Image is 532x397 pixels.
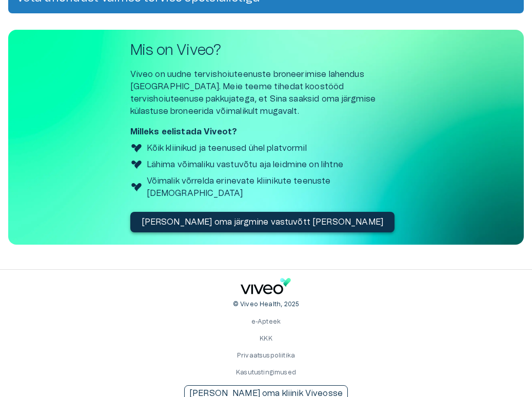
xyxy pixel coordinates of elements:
[233,300,299,309] p: © Viveo Health, 2025
[241,278,292,299] a: Navigate to home page
[236,369,296,375] a: Kasutustingimused
[130,68,402,117] p: Viveo on uudne tervishoiuteenuste broneerimise lahendus [GEOGRAPHIC_DATA]. Meie teeme tihedat koo...
[130,158,143,171] img: Viveo logo
[237,352,295,359] a: Privaatsuspoliitika
[130,212,395,232] button: [PERSON_NAME] oma järgmine vastuvõtt [PERSON_NAME]
[147,142,307,154] p: Kõik kliinikud ja teenused ühel platvormil
[130,142,143,154] img: Viveo logo
[130,181,143,193] img: Viveo logo
[147,175,402,200] p: Võimalik võrrelda erinevate kliinikute teenuste [DEMOGRAPHIC_DATA]
[251,319,281,325] a: e-Apteek
[147,158,343,171] p: Lähima võimaliku vastuvõtu aja leidmine on lihtne
[260,335,272,342] a: KKK
[142,216,384,228] p: [PERSON_NAME] oma järgmine vastuvõtt [PERSON_NAME]
[130,126,402,138] p: Milleks eelistada Viveot?
[130,42,402,60] h2: Mis on Viveo?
